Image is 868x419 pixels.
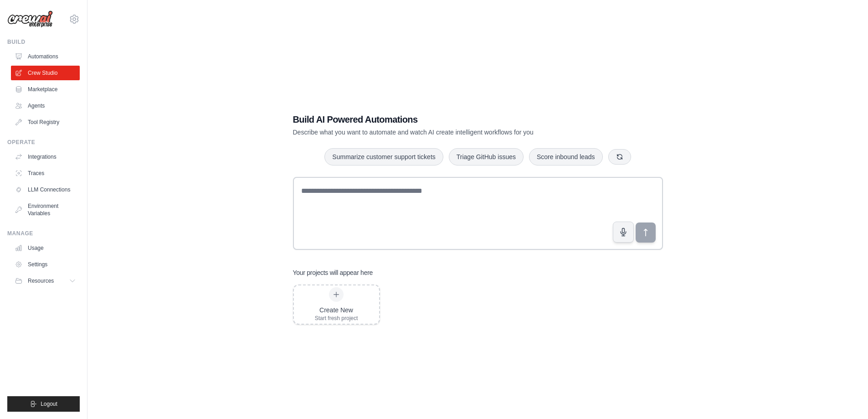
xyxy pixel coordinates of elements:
p: Describe what you want to automate and watch AI create intelligent workflows for you [293,128,599,137]
button: Click to speak your automation idea [613,222,634,243]
button: Score inbound leads [529,148,603,166]
a: Agents [11,98,80,113]
a: Marketplace [11,82,80,97]
a: Integrations [11,150,80,164]
button: Get new suggestions [608,149,631,165]
button: Resources [11,274,80,288]
div: Build [7,38,80,46]
div: Create New [315,305,358,315]
a: Automations [11,49,80,64]
div: Operate [7,139,80,146]
a: LLM Connections [11,182,80,197]
img: Logo [7,10,53,28]
h3: Your projects will appear here [293,268,373,277]
a: Settings [11,257,80,272]
h1: Build AI Powered Automations [293,113,599,126]
a: Traces [11,166,80,181]
span: Logout [41,400,57,408]
button: Triage GitHub issues [449,148,524,166]
button: Logout [7,396,80,412]
a: Usage [11,241,80,255]
a: Tool Registry [11,115,80,129]
a: Environment Variables [11,199,80,221]
span: Resources [28,277,54,285]
button: Summarize customer support tickets [324,148,443,166]
a: Crew Studio [11,66,80,80]
div: Start fresh project [315,315,358,322]
div: Manage [7,230,80,237]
